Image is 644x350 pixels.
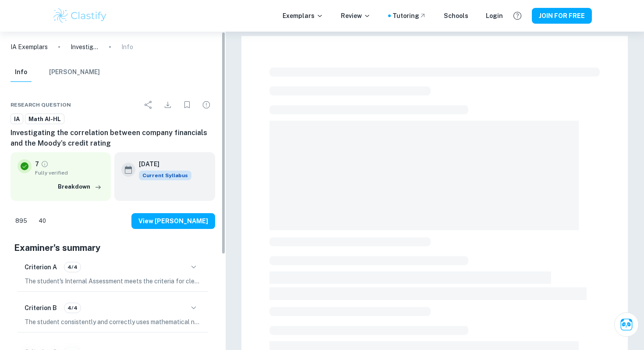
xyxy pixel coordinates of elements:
[25,276,201,286] p: The student's Internal Assessment meets the criteria for clear structure and ease of understandin...
[11,115,23,124] span: IA
[139,159,184,169] h6: [DATE]
[14,241,212,254] h5: Examiner's summary
[49,63,100,82] button: [PERSON_NAME]
[486,11,503,21] a: Login
[25,262,57,272] h6: Criterion A
[25,303,57,313] h6: Criterion B
[140,96,157,114] div: Share
[25,317,201,327] p: The student consistently and correctly uses mathematical notation, symbols, and terminology. Comp...
[614,312,639,337] button: Ask Clai
[34,214,51,228] div: Dislike
[121,42,133,52] p: Info
[444,11,468,21] a: Schools
[510,8,525,23] button: Help and Feedback
[283,11,323,21] p: Exemplars
[52,7,108,25] img: Clastify logo
[393,11,426,21] a: Tutoring
[71,42,99,52] p: Investigating the correlation between company financials and the Moody’s credit rating
[25,115,64,124] span: Math AI-HL
[139,171,191,180] span: Current Syllabus
[131,213,215,229] button: View [PERSON_NAME]
[11,114,23,125] a: IA
[11,217,32,225] span: 895
[35,169,104,177] span: Fully verified
[56,180,104,193] button: Breakdown
[25,114,64,125] a: Math AI-HL
[41,160,49,168] a: Grade fully verified
[34,217,51,225] span: 40
[64,263,81,271] span: 4/4
[11,101,71,109] span: Research question
[532,8,592,24] button: JOIN FOR FREE
[178,96,196,114] div: Bookmark
[11,214,32,228] div: Like
[11,42,48,52] a: IA Exemplars
[11,128,215,149] h6: Investigating the correlation between company financials and the Moody’s credit rating
[64,304,81,312] span: 4/4
[35,159,39,169] p: 7
[139,171,191,180] div: This exemplar is based on the current syllabus. Feel free to refer to it for inspiration/ideas wh...
[159,96,177,114] div: Download
[11,63,32,82] button: Info
[198,96,215,114] div: Report issue
[341,11,371,21] p: Review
